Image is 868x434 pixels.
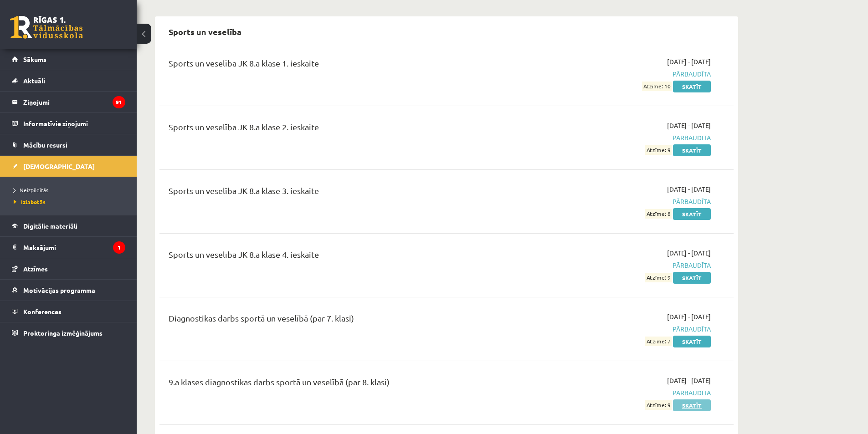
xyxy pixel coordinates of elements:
[667,376,711,385] span: [DATE] - [DATE]
[159,21,251,42] h2: Sports un veselība
[23,55,46,63] span: Sākums
[667,184,711,194] span: [DATE] - [DATE]
[667,57,711,66] span: [DATE] - [DATE]
[673,272,711,284] a: Skatīt
[12,49,125,70] a: Sākums
[23,113,125,134] legend: Informatīvie ziņojumi
[23,329,103,337] span: Proktoringa izmēģinājums
[14,186,48,194] span: Neizpildītās
[12,134,125,155] a: Mācību resursi
[645,145,672,155] span: Atzīme: 9
[14,198,46,205] span: Izlabotās
[14,198,128,206] a: Izlabotās
[23,92,125,112] legend: Ziņojumi
[539,133,711,143] span: Pārbaudīta
[539,260,711,270] span: Pārbaudīta
[12,322,125,343] a: Proktoringa izmēģinājums
[645,273,672,282] span: Atzīme: 9
[539,197,711,206] span: Pārbaudīta
[642,82,672,91] span: Atzīme: 10
[539,388,711,398] span: Pārbaudīta
[12,237,125,258] a: Maksājumi1
[23,162,95,170] span: [DEMOGRAPHIC_DATA]
[23,77,45,85] span: Aktuāli
[673,81,711,92] a: Skatīt
[10,16,83,39] a: Rīgas 1. Tālmācības vidusskola
[673,399,711,411] a: Skatīt
[667,312,711,322] span: [DATE] - [DATE]
[539,324,711,334] span: Pārbaudīta
[12,113,125,134] a: Informatīvie ziņojumi
[113,96,125,108] i: 91
[23,222,77,230] span: Digitālie materiāli
[12,156,125,177] a: [DEMOGRAPHIC_DATA]
[673,336,711,347] a: Skatīt
[23,286,95,294] span: Motivācijas programma
[12,92,125,112] a: Ziņojumi91
[673,144,711,156] a: Skatīt
[645,400,672,410] span: Atzīme: 9
[169,376,525,393] div: 9.a klases diagnostikas darbs sportā un veselībā (par 8. klasi)
[14,186,128,194] a: Neizpildītās
[12,70,125,91] a: Aktuāli
[169,248,525,265] div: Sports un veselība JK 8.a klase 4. ieskaite
[673,208,711,220] a: Skatīt
[12,301,125,322] a: Konferences
[23,307,62,316] span: Konferences
[645,209,672,219] span: Atzīme: 8
[667,248,711,258] span: [DATE] - [DATE]
[667,121,711,130] span: [DATE] - [DATE]
[169,57,525,74] div: Sports un veselība JK 8.a klase 1. ieskaite
[645,337,672,346] span: Atzīme: 7
[12,280,125,301] a: Motivācijas programma
[169,121,525,138] div: Sports un veselība JK 8.a klase 2. ieskaite
[12,215,125,236] a: Digitālie materiāli
[23,141,67,149] span: Mācību resursi
[23,237,125,258] legend: Maksājumi
[169,184,525,201] div: Sports un veselība JK 8.a klase 3. ieskaite
[539,69,711,79] span: Pārbaudīta
[23,265,48,273] span: Atzīmes
[12,258,125,279] a: Atzīmes
[169,312,525,329] div: Diagnostikas darbs sportā un veselībā (par 7. klasi)
[113,241,125,254] i: 1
